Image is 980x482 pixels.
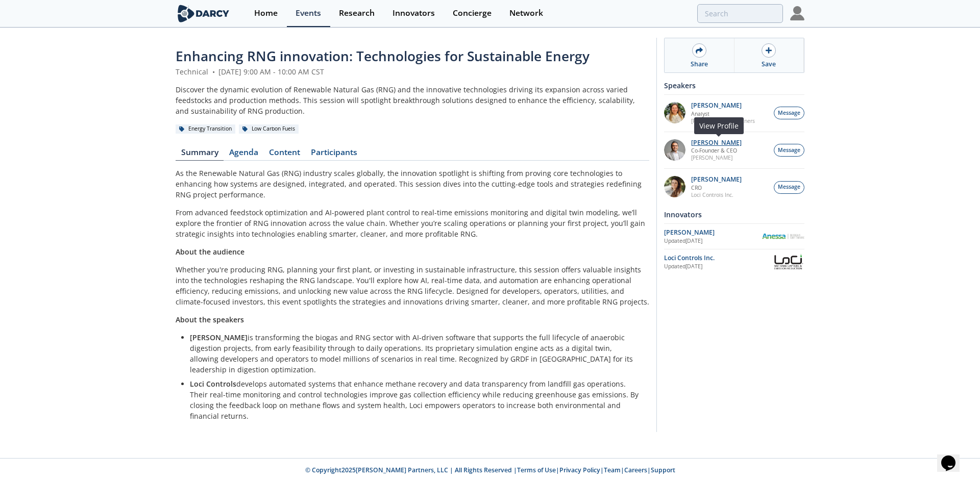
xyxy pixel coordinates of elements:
p: Analyst [691,110,755,117]
p: develops automated systems that enhance methane recovery and data transparency from landfill gas ... [190,378,642,421]
div: Share [691,60,708,69]
img: fddc0511-1997-4ded-88a0-30228072d75f [664,102,685,123]
img: 1fdb2308-3d70-46db-bc64-f6eabefcce4d [664,139,685,161]
p: [PERSON_NAME] [691,176,742,183]
iframe: chat widget [937,441,970,472]
strong: About the speakers [176,315,244,324]
p: [PERSON_NAME] [691,102,755,109]
p: [PERSON_NAME] Partners [691,117,755,124]
p: As the Renewable Natural Gas (RNG) industry scales globally, the innovation spotlight is shifting... [176,168,649,200]
div: [PERSON_NAME] [664,228,762,237]
div: Innovators [393,9,435,17]
a: [PERSON_NAME] Updated[DATE] Anessa [664,227,804,245]
a: Support [651,466,675,474]
div: Innovators [664,206,804,223]
img: Anessa [762,234,804,239]
span: Message [778,146,800,155]
a: Loci Controls Inc. Updated[DATE] Loci Controls Inc. [664,253,804,271]
div: Energy Transition [176,124,235,134]
a: Careers [624,466,647,474]
p: From advanced feedstock optimization and AI-powered plant control to real-time emissions monitori... [176,207,649,239]
div: Updated [DATE] [664,237,762,245]
p: CRO [691,184,742,191]
strong: [PERSON_NAME] [190,333,248,342]
img: Profile [790,6,804,20]
div: Loci Controls Inc. [664,253,772,263]
p: [PERSON_NAME] [691,139,742,146]
a: Participants [305,148,362,161]
div: Research [339,9,375,17]
a: Team [604,466,621,474]
div: Save [762,60,776,69]
input: Advanced Search [697,4,783,23]
p: Whether you're producing RNG, planning your first plant, or investing in sustainable infrastructu... [176,264,649,307]
a: Content [263,148,305,161]
p: is transforming the biogas and RNG sector with AI-driven software that supports the full lifecycl... [190,332,642,375]
p: Loci Controls Inc. [691,191,742,198]
div: Events [296,9,321,17]
div: Updated [DATE] [664,263,772,271]
div: Home [254,9,278,17]
img: 737ad19b-6c50-4cdf-92c7-29f5966a019e [664,176,685,197]
span: Message [778,183,800,191]
img: Loci Controls Inc. [772,253,804,271]
a: Agenda [224,148,263,161]
p: © Copyright 2025 [PERSON_NAME] Partners, LLC | All Rights Reserved | | | | | [112,466,868,475]
div: Concierge [453,9,492,17]
a: Summary [176,148,224,161]
button: Message [774,144,804,157]
button: Message [774,107,804,119]
div: Technical [DATE] 9:00 AM - 10:00 AM CST [176,66,649,77]
strong: About the audience [176,247,244,257]
span: Enhancing RNG innovation: Technologies for Sustainable Energy [176,47,590,65]
strong: Loci Controls [190,379,236,389]
span: • [210,67,216,77]
span: Message [778,109,800,117]
a: Privacy Policy [559,466,600,474]
div: Network [509,9,543,17]
img: logo-wide.svg [176,5,231,22]
div: Discover the dynamic evolution of Renewable Natural Gas (RNG) and the innovative technologies dri... [176,84,649,116]
p: Co-Founder & CEO [691,147,742,154]
a: Terms of Use [517,466,556,474]
div: Speakers [664,77,804,94]
button: Message [774,181,804,194]
div: Low Carbon Fuels [239,124,299,134]
p: [PERSON_NAME] [691,154,742,161]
